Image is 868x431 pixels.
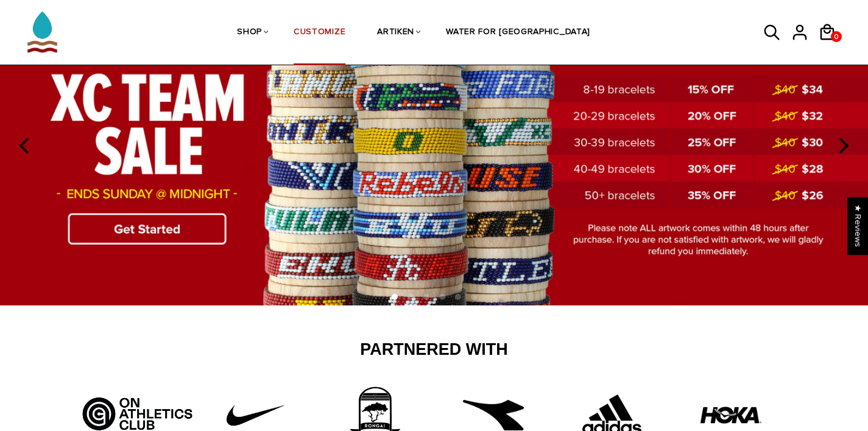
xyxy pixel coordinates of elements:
div: Click to open Judge.me floating reviews tab [847,197,868,255]
a: ARTIKEN [377,1,414,65]
span: 0 [831,29,842,45]
a: 0 [831,31,842,42]
h2: Partnered With [87,340,782,360]
button: previous [12,132,39,159]
button: next [829,132,856,159]
a: SHOP [237,1,262,65]
a: CUSTOMIZE [294,1,345,65]
a: WATER FOR [GEOGRAPHIC_DATA] [446,1,590,65]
